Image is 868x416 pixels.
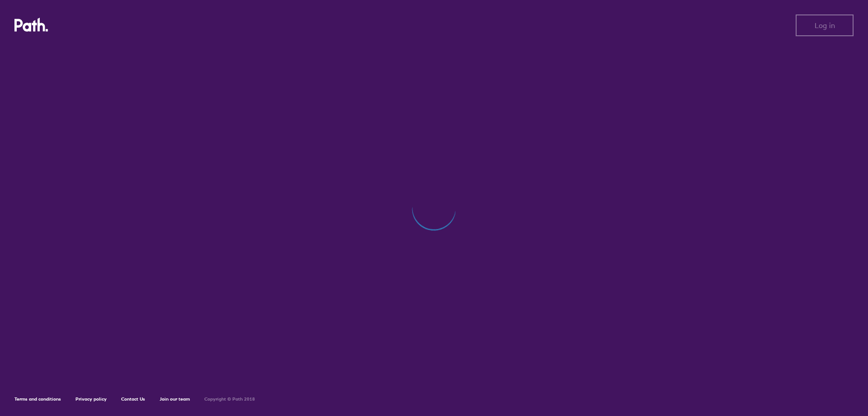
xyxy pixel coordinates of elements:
[204,397,255,402] h6: Copyright © Path 2018
[160,396,190,402] a: Join our team
[815,21,835,29] span: Log in
[75,396,107,402] a: Privacy policy
[121,396,145,402] a: Contact Us
[14,396,61,402] a: Terms and conditions
[796,14,854,36] button: Log in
